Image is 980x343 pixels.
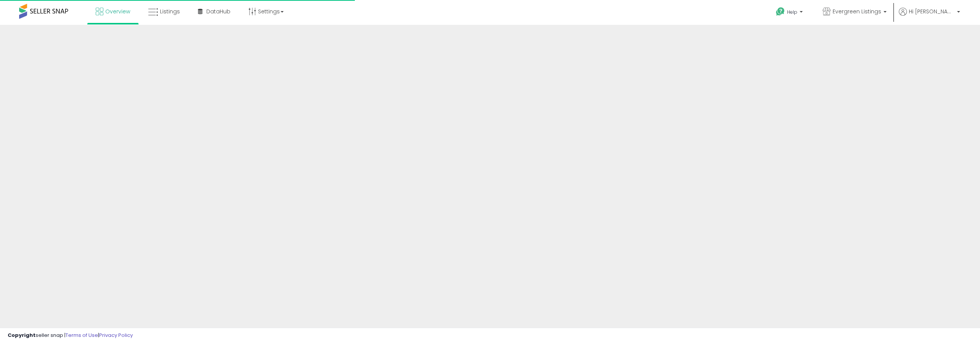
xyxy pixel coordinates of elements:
[909,8,955,15] span: Hi [PERSON_NAME]
[8,332,133,339] div: seller snap | |
[160,8,180,15] span: Listings
[770,1,810,25] a: Help
[105,8,130,15] span: Overview
[65,332,98,339] a: Terms of Use
[206,8,230,15] span: DataHub
[787,9,797,15] span: Help
[776,7,785,16] i: Get Help
[899,8,960,25] a: Hi [PERSON_NAME]
[8,332,36,339] strong: Copyright
[99,332,133,339] a: Privacy Policy
[833,8,881,15] span: Evergreen Listings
